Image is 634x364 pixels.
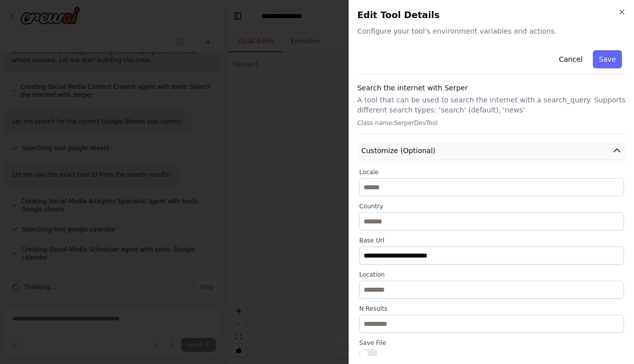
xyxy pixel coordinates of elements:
button: Customize (Optional) [357,142,626,160]
label: Locale [359,168,624,176]
h2: Edit Tool Details [357,8,626,22]
button: Cancel [553,50,588,68]
label: Country [359,202,624,210]
label: Location [359,271,624,279]
p: A tool that can be used to search the internet with a search_query. Supports different search typ... [357,95,626,115]
span: Configure your tool's environment variables and actions. [357,26,626,36]
span: Customize (Optional) [361,146,435,156]
button: Save [593,50,622,68]
h3: Search the internet with Serper [357,83,626,93]
p: Class name: SerperDevTool [357,119,626,127]
label: Save File [359,339,624,347]
label: Base Url [359,236,624,245]
label: N Results [359,305,624,313]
